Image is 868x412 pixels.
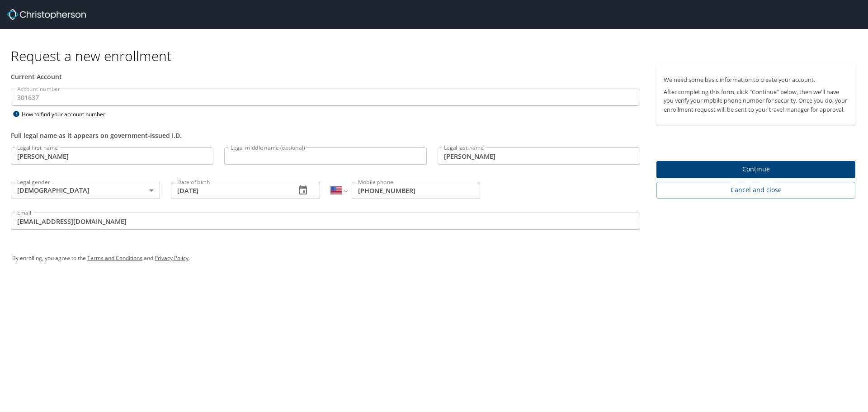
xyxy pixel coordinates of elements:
p: After completing this form, click "Continue" below, then we'll have you verify your mobile phone ... [664,88,848,114]
span: Continue [664,164,848,175]
a: Privacy Policy [155,254,189,262]
div: [DEMOGRAPHIC_DATA] [11,182,160,199]
p: We need some basic information to create your account. [664,76,848,84]
div: Current Account [11,72,640,81]
button: Continue [656,161,855,179]
div: By enrolling, you agree to the and . [12,247,856,270]
button: Cancel and close [656,182,855,199]
input: Enter phone number [352,182,480,199]
span: Cancel and close [664,185,848,196]
h1: Request a new enrollment [11,47,863,65]
img: cbt logo [7,9,86,20]
div: Full legal name as it appears on government-issued I.D. [11,131,640,140]
input: MM/DD/YYYY [171,182,288,199]
div: How to find your account number [11,109,124,120]
a: Terms and Conditions [87,254,142,262]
